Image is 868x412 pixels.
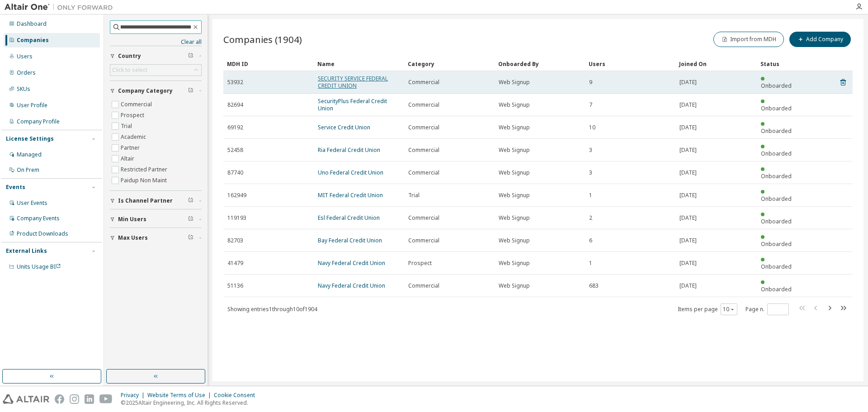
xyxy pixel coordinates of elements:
[17,118,60,125] div: Company Profile
[55,394,64,404] img: facebook.svg
[679,101,697,109] span: [DATE]
[99,394,113,404] img: youtube.svg
[499,79,530,86] span: Web Signup
[227,169,243,176] span: 87740
[679,124,697,131] span: [DATE]
[589,101,592,109] span: 7
[499,214,530,222] span: Web Signup
[317,57,401,71] div: Name
[760,57,798,71] div: Status
[499,237,530,244] span: Web Signup
[17,20,47,28] div: Dashboard
[121,132,148,142] label: Academic
[499,260,530,267] span: Web Signup
[499,124,530,131] span: Web Signup
[589,147,592,154] span: 3
[318,97,387,112] a: SecurityPlus Federal Credit Union
[713,32,784,47] button: Import from MDH
[318,191,383,199] a: MIT Federal Credit Union
[408,214,439,222] span: Commercial
[499,282,530,289] span: Web Signup
[227,124,243,131] span: 69192
[589,260,592,267] span: 1
[761,263,792,270] span: Onboarded
[408,147,439,154] span: Commercial
[70,394,79,404] img: instagram.svg
[17,85,30,93] div: SKUs
[188,216,193,223] span: Clear filter
[3,394,49,404] img: altair_logo.svg
[761,285,792,293] span: Onboarded
[499,147,530,154] span: Web Signup
[745,303,789,315] span: Page n.
[110,191,202,211] button: Is Channel Partner
[17,102,47,109] div: User Profile
[121,121,134,132] label: Trial
[498,57,581,71] div: Onboarded By
[679,79,697,86] span: [DATE]
[678,303,737,315] span: Items per page
[118,234,148,242] span: Max Users
[318,123,370,131] a: Service Credit Union
[589,57,672,71] div: Users
[408,124,439,131] span: Commercial
[589,124,595,131] span: 10
[85,394,94,404] img: linkedin.svg
[408,282,439,289] span: Commercial
[589,282,599,289] span: 683
[318,214,380,222] a: Esl Federal Credit Union
[679,169,697,176] span: [DATE]
[408,79,439,86] span: Commercial
[761,127,792,135] span: Onboarded
[118,87,173,95] span: Company Category
[589,237,592,244] span: 6
[589,192,592,199] span: 1
[408,260,432,267] span: Prospect
[17,37,49,44] div: Companies
[5,3,118,12] img: Altair One
[17,69,36,76] div: Orders
[188,52,193,60] span: Clear filter
[679,57,753,71] div: Joined On
[121,99,154,110] label: Commercial
[318,169,383,176] a: Uno Federal Credit Union
[110,209,202,229] button: Min Users
[121,399,260,407] p: © 2025 Altair Engineering, Inc. All Rights Reserved.
[121,164,169,175] label: Restricted Partner
[121,175,169,186] label: Paidup Non Maint
[408,101,439,109] span: Commercial
[227,79,243,86] span: 53932
[17,263,61,270] span: Units Usage BI
[408,192,420,199] span: Trial
[499,101,530,109] span: Web Signup
[110,228,202,248] button: Max Users
[214,392,260,399] div: Cookie Consent
[318,146,380,154] a: Ria Federal Credit Union
[223,33,302,46] span: Companies (1904)
[6,247,47,255] div: External Links
[589,169,592,176] span: 3
[408,169,439,176] span: Commercial
[227,101,243,109] span: 82694
[121,142,142,153] label: Partner
[679,237,697,244] span: [DATE]
[121,392,147,399] div: Privacy
[679,192,697,199] span: [DATE]
[761,104,792,112] span: Onboarded
[761,195,792,203] span: Onboarded
[17,166,39,174] div: On Prem
[17,53,33,60] div: Users
[112,66,147,74] div: Click to select
[188,234,193,242] span: Clear filter
[318,237,382,244] a: Bay Federal Credit Union
[227,305,317,313] span: Showing entries 1 through 10 of 1904
[408,237,439,244] span: Commercial
[188,87,193,95] span: Clear filter
[499,192,530,199] span: Web Signup
[499,169,530,176] span: Web Signup
[17,215,60,222] div: Company Events
[118,197,173,204] span: Is Channel Partner
[227,214,246,222] span: 119193
[227,147,243,154] span: 52458
[6,135,54,142] div: License Settings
